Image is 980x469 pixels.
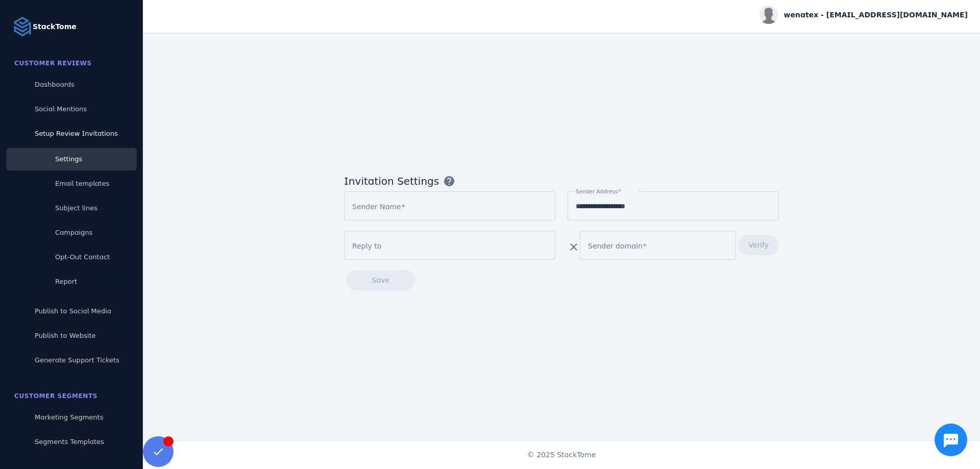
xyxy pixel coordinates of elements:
[588,242,643,250] mat-label: Sender domain
[35,105,87,113] span: Social Mentions
[784,10,968,20] span: wenatex - [EMAIL_ADDRESS][DOMAIN_NAME]
[759,6,968,24] button: wenatex - [EMAIL_ADDRESS][DOMAIN_NAME]
[6,325,137,347] a: Publish to Website
[6,221,137,244] a: Campaigns
[352,203,401,211] mat-label: Sender Name
[759,6,778,24] img: profile.jpg
[352,242,381,250] mat-label: Reply to
[35,438,104,446] span: Segments Templates
[527,450,596,460] span: © 2025 StackTome
[6,197,137,219] a: Subject lines
[12,16,33,37] img: Logo image
[14,60,92,67] span: Customer Reviews
[6,406,137,429] a: Marketing Segments
[35,81,75,88] span: Dashboards
[6,246,137,268] a: Opt-Out Contact
[576,188,618,194] mat-label: Sender Address
[6,172,137,195] a: Email templates
[6,148,137,170] a: Settings
[55,229,92,236] span: Campaigns
[33,21,77,32] strong: StackTome
[35,130,118,137] span: Setup Review Invitations
[35,356,119,364] span: Generate Support Tickets
[344,174,439,189] span: Invitation Settings
[6,270,137,293] a: Report
[6,300,137,323] a: Publish to Social Media
[14,392,97,400] span: Customer Segments
[55,278,77,285] span: Report
[35,307,111,315] span: Publish to Social Media
[55,204,97,212] span: Subject lines
[55,180,109,187] span: Email templates
[6,349,137,372] a: Generate Support Tickets
[6,431,137,453] a: Segments Templates
[55,155,82,163] span: Settings
[35,413,103,421] span: Marketing Segments
[35,332,95,339] span: Publish to Website
[568,241,580,253] mat-icon: clear
[55,253,110,261] span: Opt-Out Contact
